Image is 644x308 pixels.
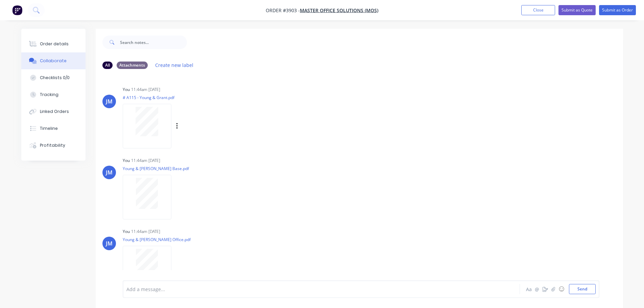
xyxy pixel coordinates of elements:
[131,158,160,164] div: 11:44am [DATE]
[40,58,67,64] div: Collaborate
[123,158,130,164] div: You
[21,69,86,86] button: Checklists 0/0
[102,62,113,69] div: All
[266,7,300,14] span: Order #3903 -
[525,285,533,293] button: Aa
[21,120,86,137] button: Timeline
[533,285,541,293] button: @
[123,87,130,93] div: You
[40,109,69,115] div: Linked Orders
[123,229,130,235] div: You
[117,62,148,69] div: Attachments
[123,95,247,100] p: # A115 - Young & Grant.pdf
[123,166,189,171] p: Young & [PERSON_NAME] Base.pdf
[40,92,58,98] div: Tracking
[131,229,160,235] div: 11:44am [DATE]
[558,5,596,15] button: Submit as Quote
[40,75,70,81] div: Checklists 0/0
[300,7,378,14] a: Master Office Solutions (MOS)
[40,125,58,132] div: Timeline
[106,97,113,105] div: JM
[123,237,191,242] p: Young & [PERSON_NAME] Office.pdf
[521,5,555,15] button: Close
[21,103,86,120] button: Linked Orders
[21,137,86,154] button: Profitability
[21,52,86,69] button: Collaborate
[106,168,113,176] div: JM
[40,41,69,47] div: Order details
[120,35,187,49] input: Search notes...
[599,5,636,15] button: Submit as Order
[40,142,65,148] div: Profitability
[569,284,596,294] button: Send
[21,35,86,52] button: Order details
[12,5,22,15] img: Factory
[557,285,566,293] button: ☺
[21,86,86,103] button: Tracking
[131,87,160,93] div: 11:44am [DATE]
[106,239,113,247] div: JM
[152,61,197,70] button: Create new label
